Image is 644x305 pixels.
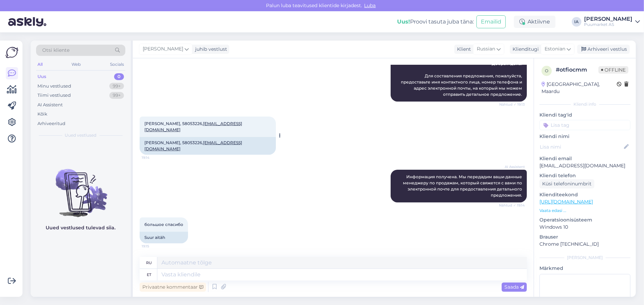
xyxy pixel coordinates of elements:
[539,265,630,272] p: Märkmed
[31,157,131,218] img: No chats
[499,164,525,169] span: AI Assistent
[539,162,630,169] p: [EMAIL_ADDRESS][DOMAIN_NAME]
[477,45,495,53] span: Russian
[539,199,593,205] a: [URL][DOMAIN_NAME]
[109,83,124,90] div: 99+
[37,120,65,127] div: Arhiveeritud
[539,208,630,214] p: Vaata edasi ...
[539,172,630,179] p: Kliendi telefon
[5,46,18,59] img: Askly Logo
[539,133,630,140] p: Kliendi nimi
[42,47,69,54] span: Otsi kliente
[146,257,152,269] div: ru
[541,81,617,95] div: [GEOGRAPHIC_DATA], Maardu
[584,16,640,27] a: [PERSON_NAME]Puumarket AS
[539,233,630,241] p: Brauser
[577,45,630,54] div: Arhiveeri vestlus
[510,46,539,53] div: Klienditugi
[144,121,242,132] span: [PERSON_NAME], 58053226,
[556,66,598,74] div: # otfiocmm
[114,73,124,80] div: 0
[140,232,188,243] div: Suur aitäh
[499,102,525,107] span: Nähtud ✓ 19:13
[598,66,628,74] span: Offline
[514,16,555,28] div: Aktiivne
[403,174,523,198] span: Информация получена. Мы передадим ваши данные менеджеру по продажам, который свяжется с вами по э...
[36,60,44,69] div: All
[140,283,206,292] div: Privaatne kommentaar
[37,73,46,80] div: Uus
[362,2,378,9] span: Luba
[545,68,548,73] span: o
[584,16,632,22] div: [PERSON_NAME]
[539,179,594,188] div: Küsi telefoninumbrit
[109,92,124,99] div: 99+
[109,60,125,69] div: Socials
[37,92,71,99] div: Tiimi vestlused
[140,137,276,155] div: [PERSON_NAME], 58053226,
[499,203,525,208] span: Nähtud ✓ 19:14
[70,60,82,69] div: Web
[454,46,471,53] div: Klient
[539,241,630,248] p: Chrome [TECHNICAL_ID]
[147,269,151,280] div: et
[539,224,630,231] p: Windows 10
[539,111,630,119] p: Kliendi tag'id
[143,45,183,53] span: [PERSON_NAME]
[539,255,630,261] div: [PERSON_NAME]
[539,155,630,162] p: Kliendi email
[37,111,47,118] div: Kõik
[476,15,506,28] button: Emailid
[46,224,116,231] p: Uued vestlused tulevad siia.
[37,83,71,90] div: Minu vestlused
[539,120,630,130] input: Lisa tag
[539,191,630,198] p: Klienditeekond
[65,132,97,138] span: Uued vestlused
[540,143,623,151] input: Lisa nimi
[142,244,167,249] span: 19:15
[539,101,630,107] div: Kliendi info
[397,18,410,25] b: Uus!
[539,216,630,224] p: Operatsioonisüsteem
[584,22,632,27] div: Puumarket AS
[504,284,524,290] span: Saada
[572,17,581,27] div: IA
[545,45,565,53] span: Estonian
[144,222,183,227] span: большое спасибо
[397,18,474,26] div: Proovi tasuta juba täna:
[142,155,167,160] span: 19:14
[192,46,227,53] div: juhib vestlust
[37,102,63,108] div: AI Assistent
